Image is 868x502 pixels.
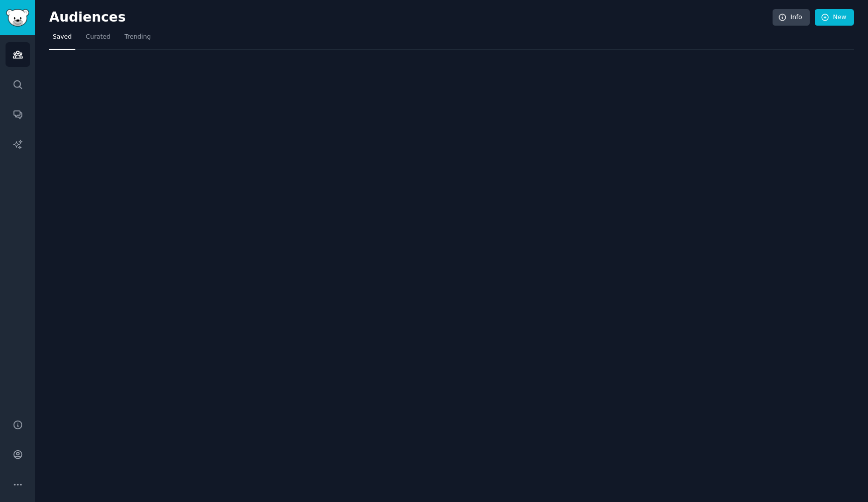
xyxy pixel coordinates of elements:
h2: Audiences [49,10,773,26]
a: New [815,9,854,26]
img: GummySearch logo [6,9,29,27]
span: Saved [53,33,72,42]
a: Curated [82,29,114,50]
a: Info [773,9,810,26]
a: Trending [121,29,154,50]
span: Trending [125,33,151,42]
span: Curated [86,33,111,42]
a: Saved [49,29,75,50]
